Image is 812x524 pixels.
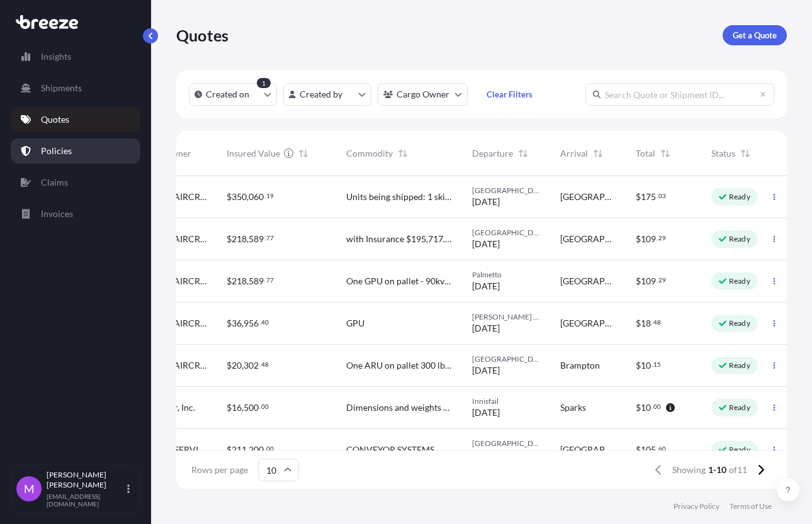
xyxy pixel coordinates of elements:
[729,318,750,328] p: Ready
[232,277,247,286] span: 218
[641,361,651,370] span: 10
[11,170,140,195] a: Claims
[397,88,449,101] p: Cargo Owner
[723,25,787,45] a: Get a Quote
[472,449,500,461] span: [DATE]
[653,404,661,409] span: 00
[658,278,666,282] span: 29
[346,191,452,203] span: Units being shipped: 1 skid — 91x167x68 @ 9000lbs- ----PCA unit 1 skid — 91x167x68 @ 9000lbs—--PC...
[472,196,500,208] span: [DATE]
[247,277,249,286] span: ,
[472,280,500,293] span: [DATE]
[729,464,747,476] span: of 11
[658,194,666,198] span: 03
[206,88,249,101] p: Created on
[472,322,500,335] span: [DATE]
[244,403,259,412] span: 500
[249,235,264,243] span: 589
[244,361,259,370] span: 302
[296,146,311,161] button: Sort
[472,396,540,406] span: Innisfail
[472,238,500,250] span: [DATE]
[11,201,140,226] a: Invoices
[266,447,274,451] span: 00
[227,235,232,243] span: $
[395,146,410,161] button: Sort
[11,44,140,69] a: Insights
[227,403,232,412] span: $
[472,312,540,322] span: [PERSON_NAME] of [PERSON_NAME]
[227,319,232,328] span: $
[560,275,616,287] span: [GEOGRAPHIC_DATA]
[472,438,540,449] span: [GEOGRAPHIC_DATA]
[346,275,452,287] span: One GPU on pallet - 90kva 7400 – 124 x 75 x 67 – TOTAL WEIGHT WITH 3 BATTERIES - 5,845 lbs includ...
[472,354,540,364] span: [GEOGRAPHIC_DATA]
[657,194,658,198] span: .
[658,447,666,451] span: 60
[560,233,616,245] span: [GEOGRAPHIC_DATA]
[641,403,651,412] span: 10
[711,147,735,160] span: Status
[227,192,232,201] span: $
[264,447,266,451] span: .
[729,192,750,202] p: Ready
[266,194,274,198] span: 19
[672,464,706,476] span: Showing
[41,208,73,220] p: Invoices
[257,78,271,88] div: 1
[472,186,540,196] span: [GEOGRAPHIC_DATA]
[636,319,641,328] span: $
[249,277,264,286] span: 589
[641,445,656,454] span: 105
[259,404,261,409] span: .
[266,278,274,282] span: 77
[657,278,658,282] span: .
[560,317,616,330] span: [GEOGRAPHIC_DATA]
[733,29,777,42] p: Get a Quote
[730,501,772,511] a: Terms of Use
[560,147,588,160] span: Arrival
[346,317,364,330] span: GPU
[516,146,531,161] button: Sort
[346,443,434,456] span: CONVEYOR SYSTEMS
[487,88,533,101] p: Clear Filters
[227,361,232,370] span: $
[729,234,750,244] p: Ready
[636,277,641,286] span: $
[658,146,673,161] button: Sort
[636,192,641,201] span: $
[24,482,35,495] span: M
[244,319,259,328] span: 956
[636,445,641,454] span: $
[232,361,242,370] span: 20
[283,83,371,106] button: createdBy Filter options
[11,75,140,101] a: Shipments
[227,277,232,286] span: $
[261,404,269,409] span: 00
[641,277,656,286] span: 109
[729,276,750,286] p: Ready
[227,147,280,160] span: Insured Value
[264,236,266,240] span: .
[472,406,500,419] span: [DATE]
[242,361,244,370] span: ,
[560,359,600,372] span: Brampton
[590,146,606,161] button: Sort
[651,320,653,325] span: .
[259,362,261,367] span: .
[641,235,656,243] span: 109
[247,445,249,454] span: ,
[653,320,661,325] span: 48
[41,176,68,189] p: Claims
[560,401,586,414] span: Sparks
[674,501,719,511] p: Privacy Policy
[232,445,247,454] span: 211
[47,493,125,508] p: [EMAIL_ADDRESS][DOMAIN_NAME]
[41,145,72,157] p: Policies
[472,364,500,377] span: [DATE]
[472,147,513,160] span: Departure
[176,25,228,45] p: Quotes
[247,192,249,201] span: ,
[41,113,69,126] p: Quotes
[259,320,261,325] span: .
